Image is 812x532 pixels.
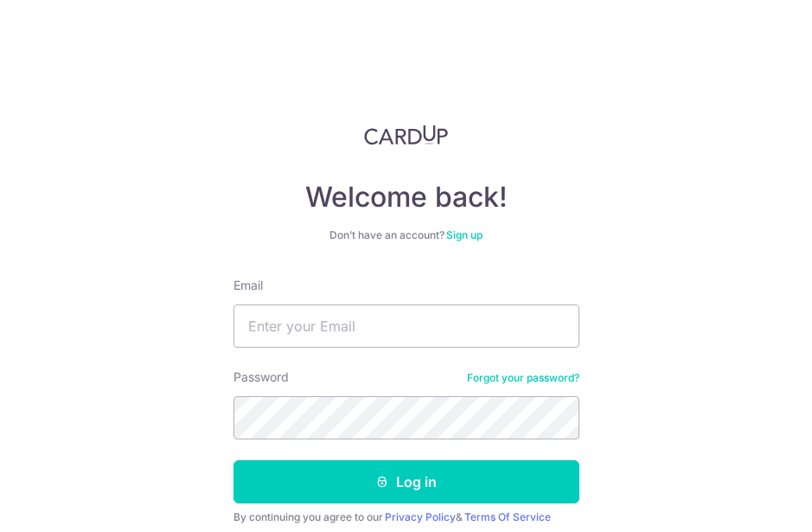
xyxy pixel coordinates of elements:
[464,510,551,523] a: Terms Of Service
[467,371,579,385] a: Forgot your password?
[385,510,456,523] a: Privacy Policy
[233,369,289,386] label: Password
[233,180,579,215] h4: Welcome back!
[446,228,483,241] a: Sign up
[233,460,579,503] button: Log in
[233,277,263,294] label: Email
[233,304,579,348] input: Enter your Email
[364,125,449,145] img: CardUp Logo
[233,228,579,242] div: Don’t have an account?
[233,510,579,524] div: By continuing you agree to our &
